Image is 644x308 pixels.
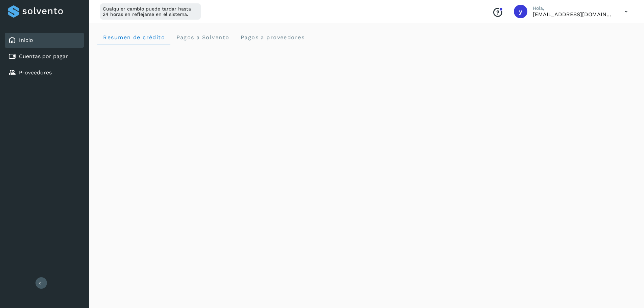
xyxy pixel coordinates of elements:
[533,11,614,18] p: ycordova@rad-logistics.com
[103,34,165,41] span: Resumen de crédito
[100,3,201,20] div: Cualquier cambio puede tardar hasta 24 horas en reflejarse en el sistema.
[19,69,52,76] a: Proveedores
[19,37,33,43] a: Inicio
[5,49,84,64] div: Cuentas por pagar
[5,33,84,48] div: Inicio
[533,5,614,11] p: Hola,
[19,53,68,60] a: Cuentas por pagar
[240,34,305,41] span: Pagos a proveedores
[5,65,84,80] div: Proveedores
[176,34,229,41] span: Pagos a Solvento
